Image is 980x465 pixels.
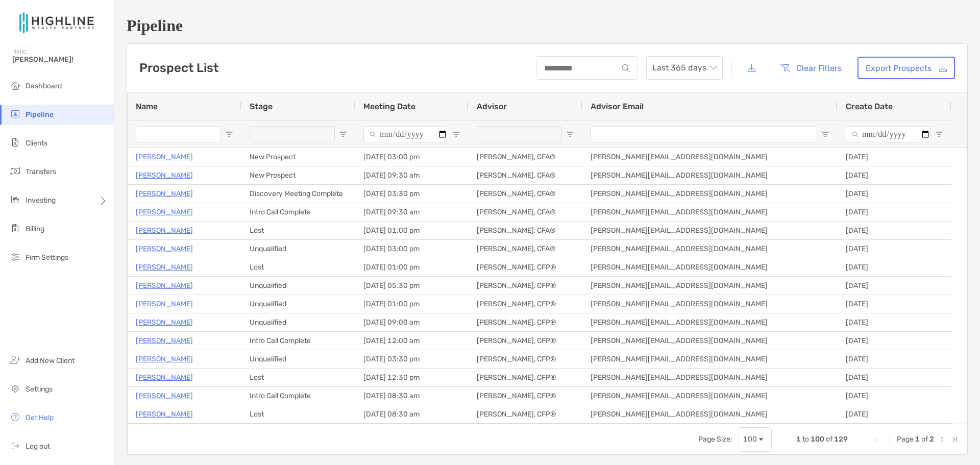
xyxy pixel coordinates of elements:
[363,126,448,142] input: Meeting Date Filter Input
[838,369,951,386] div: [DATE]
[136,389,193,402] a: [PERSON_NAME]
[9,165,21,177] img: transfers icon
[136,316,193,329] a: [PERSON_NAME]
[950,435,959,444] div: Last Page
[9,222,21,234] img: billing icon
[136,169,193,182] a: [PERSON_NAME]
[241,222,355,239] div: Lost
[469,203,582,221] div: [PERSON_NAME], CFA®
[838,332,951,350] div: [DATE]
[838,240,951,258] div: [DATE]
[469,332,582,350] div: [PERSON_NAME], CFP®
[582,313,838,331] div: [PERSON_NAME][EMAIL_ADDRESS][DOMAIN_NAME]
[622,64,630,72] img: input icon
[136,151,193,163] a: [PERSON_NAME]
[582,295,838,313] div: [PERSON_NAME][EMAIL_ADDRESS][DOMAIN_NAME]
[136,206,193,218] p: [PERSON_NAME]
[339,130,347,138] button: Open Filter Menu
[838,185,951,203] div: [DATE]
[469,166,582,184] div: [PERSON_NAME], CFA®
[26,82,62,90] span: Dashboard
[241,240,355,258] div: Unqualified
[26,196,56,205] span: Investing
[582,240,838,258] div: [PERSON_NAME][EMAIL_ADDRESS][DOMAIN_NAME]
[26,167,56,176] span: Transfers
[698,435,732,444] div: Page Size:
[26,139,47,148] span: Clients
[136,242,193,255] a: [PERSON_NAME]
[136,298,193,310] a: [PERSON_NAME]
[355,332,469,350] div: [DATE] 12:00 am
[26,110,54,119] span: Pipeline
[452,130,460,138] button: Open Filter Menu
[355,350,469,368] div: [DATE] 03:30 pm
[469,222,582,239] div: [PERSON_NAME], CFA®
[811,435,824,444] span: 100
[241,185,355,203] div: Discovery Meeting Complete
[9,382,21,395] img: settings icon
[241,387,355,405] div: Intro Call Complete
[743,435,757,444] div: 100
[838,405,951,423] div: [DATE]
[469,387,582,405] div: [PERSON_NAME], CFP®
[26,442,50,451] span: Log out
[469,369,582,386] div: [PERSON_NAME], CFP®
[469,148,582,166] div: [PERSON_NAME], CFA®
[241,313,355,331] div: Unqualified
[838,350,951,368] div: [DATE]
[9,108,21,120] img: pipeline icon
[929,435,934,444] span: 2
[26,253,68,262] span: Firm Settings
[838,148,951,166] div: [DATE]
[355,258,469,276] div: [DATE] 01:00 pm
[9,79,21,91] img: dashboard icon
[136,102,158,111] span: Name
[9,354,21,366] img: add_new_client icon
[739,427,772,452] div: Page Size
[9,439,21,452] img: logout icon
[826,435,832,444] span: of
[355,240,469,258] div: [DATE] 03:00 pm
[872,435,880,444] div: First Page
[241,332,355,350] div: Intro Call Complete
[9,411,21,423] img: get-help icon
[582,332,838,350] div: [PERSON_NAME][EMAIL_ADDRESS][DOMAIN_NAME]
[582,148,838,166] div: [PERSON_NAME][EMAIL_ADDRESS][DOMAIN_NAME]
[846,102,893,111] span: Create Date
[935,130,943,138] button: Open Filter Menu
[136,334,193,347] p: [PERSON_NAME]
[136,126,221,142] input: Name Filter Input
[582,387,838,405] div: [PERSON_NAME][EMAIL_ADDRESS][DOMAIN_NAME]
[838,166,951,184] div: [DATE]
[241,258,355,276] div: Lost
[838,203,951,221] div: [DATE]
[136,261,193,274] a: [PERSON_NAME]
[355,369,469,386] div: [DATE] 12:30 pm
[139,61,218,75] h3: Prospect List
[355,313,469,331] div: [DATE] 09:00 am
[136,187,193,200] a: [PERSON_NAME]
[225,130,233,138] button: Open Filter Menu
[241,148,355,166] div: New Prospect
[469,295,582,313] div: [PERSON_NAME], CFP®
[838,258,951,276] div: [DATE]
[582,166,838,184] div: [PERSON_NAME][EMAIL_ADDRESS][DOMAIN_NAME]
[921,435,928,444] span: of
[136,408,193,421] a: [PERSON_NAME]
[9,251,21,263] img: firm-settings icon
[355,203,469,221] div: [DATE] 09:30 am
[136,353,193,365] a: [PERSON_NAME]
[469,277,582,295] div: [PERSON_NAME], CFP®
[136,371,193,384] p: [PERSON_NAME]
[834,435,848,444] span: 129
[136,224,193,237] p: [PERSON_NAME]
[355,295,469,313] div: [DATE] 01:00 pm
[802,435,809,444] span: to
[355,387,469,405] div: [DATE] 08:30 am
[582,405,838,423] div: [PERSON_NAME][EMAIL_ADDRESS][DOMAIN_NAME]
